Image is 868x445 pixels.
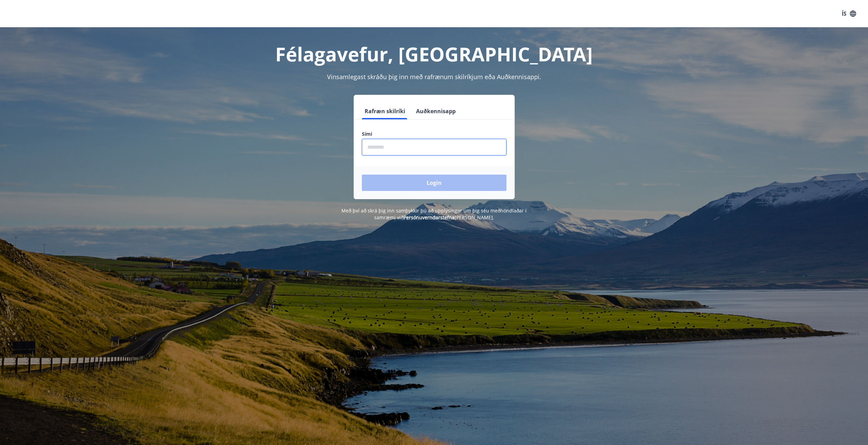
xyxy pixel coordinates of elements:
a: Persónuverndarstefna [403,214,455,221]
button: ÍS [838,8,860,20]
span: Með því að skrá þig inn samþykkir þú að upplýsingar um þig séu meðhöndlaðar í samræmi við [PERSON... [341,207,527,221]
button: Rafræn skilríki [362,103,408,119]
button: Auðkennisapp [413,103,458,119]
h1: Félagavefur, [GEOGRAPHIC_DATA] [197,41,672,67]
span: Vinsamlegast skráðu þig inn með rafrænum skilríkjum eða Auðkennisappi. [327,73,541,81]
label: Sími [362,131,506,137]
